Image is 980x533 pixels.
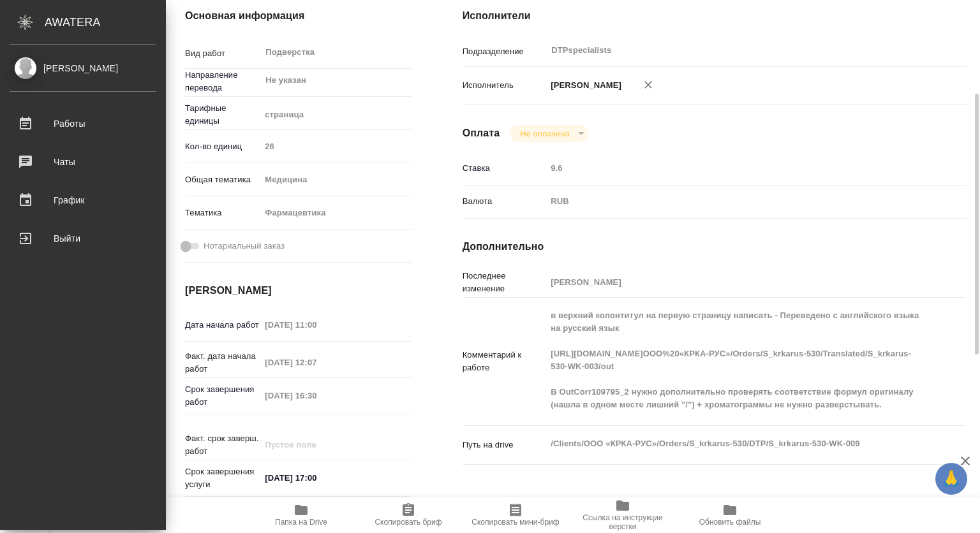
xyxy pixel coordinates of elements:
[463,162,547,175] p: Ставка
[260,316,372,334] input: Пустое поле
[185,319,260,332] p: Дата начала работ
[463,8,966,24] h4: Исполнители
[185,432,260,458] p: Факт. срок заверш. работ
[260,169,411,191] div: Медицина
[546,305,924,416] textarea: в верхний колонтитул на первую страницу написать - Переведено с английского языка на русский язык...
[546,191,924,212] div: RUB
[45,10,166,35] div: AWATERA
[10,61,156,75] div: [PERSON_NAME]
[935,463,967,495] button: 🙏
[3,184,163,216] a: График
[10,229,156,248] div: Выйти
[940,465,962,492] span: 🙏
[355,497,462,533] button: Скопировать бриф
[185,465,260,491] p: Срок завершения услуги
[577,513,669,531] span: Ссылка на инструкции верстки
[185,8,412,24] h4: Основная информация
[204,240,285,252] span: Нотариальный заказ
[185,140,260,153] p: Кол-во единиц
[463,439,547,451] p: Путь на drive
[10,191,156,210] div: График
[546,79,621,92] p: [PERSON_NAME]
[260,386,372,405] input: Пустое поле
[275,518,327,527] span: Папка на Drive
[185,69,260,94] p: Направление перевода
[185,383,260,409] p: Срок завершения работ
[463,239,966,254] h4: Дополнительно
[260,137,411,156] input: Пустое поле
[185,47,260,60] p: Вид работ
[471,518,559,527] span: Скопировать мини-бриф
[10,114,156,133] div: Работы
[463,349,547,374] p: Комментарий к работе
[260,435,372,454] input: Пустое поле
[260,202,411,224] div: Фармацевтика
[185,283,412,298] h4: [PERSON_NAME]
[510,125,588,142] div: В работе
[699,518,761,527] span: Обновить файлы
[375,518,442,527] span: Скопировать бриф
[185,350,260,376] p: Факт. дата начала работ
[546,159,924,177] input: Пустое поле
[3,146,163,178] a: Чаты
[3,223,163,254] a: Выйти
[185,207,260,219] p: Тематика
[463,195,547,208] p: Валюта
[463,45,547,58] p: Подразделение
[676,497,783,533] button: Обновить файлы
[3,108,163,140] a: Работы
[546,273,924,291] input: Пустое поле
[260,469,372,487] input: ✎ Введи что-нибудь
[248,497,355,533] button: Папка на Drive
[546,433,924,455] textarea: /Clients/ООО «КРКА-РУС»/Orders/S_krkarus-530/DTP/S_krkarus-530-WK-009
[185,102,260,128] p: Тарифные единицы
[516,128,573,139] button: Не оплачена
[260,104,411,126] div: страница
[10,152,156,172] div: Чаты
[569,497,676,533] button: Ссылка на инструкции верстки
[463,126,500,141] h4: Оплата
[634,71,662,99] button: Удалить исполнителя
[463,79,547,92] p: Исполнитель
[260,353,372,372] input: Пустое поле
[185,173,260,186] p: Общая тематика
[463,270,547,295] p: Последнее изменение
[462,497,569,533] button: Скопировать мини-бриф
